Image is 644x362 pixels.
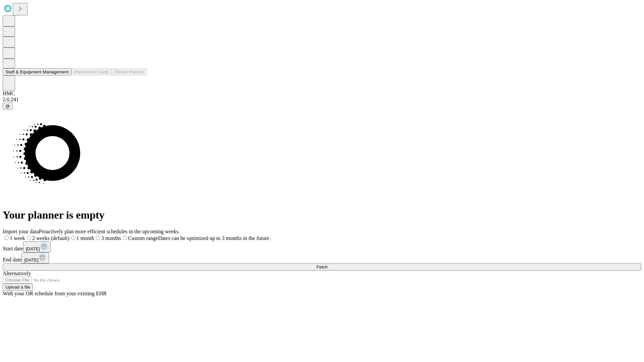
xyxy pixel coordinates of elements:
input: 1 month [71,236,75,240]
input: 2 weeks (default) [27,236,31,240]
input: Custom rangeDates can be optimized up to 3 months in the future. [123,236,127,240]
span: Dates can be optimized up to 3 months in the future. [158,235,270,241]
span: 2 weeks (default) [32,235,69,241]
span: @ [5,104,10,109]
span: 1 month [76,235,94,241]
div: Start date [3,241,641,252]
input: 3 months [96,236,100,240]
button: Upload a file [3,284,33,291]
button: Fetch [3,263,641,270]
div: End date [3,252,641,263]
span: Import your data [3,229,39,234]
div: 2.0.241 [3,97,641,103]
span: Alternatively [3,270,31,276]
button: Tenant Params [112,68,147,75]
button: [DATE] [21,252,49,263]
span: 3 months [101,235,121,241]
span: With your OR schedule from your existing EHR [3,291,107,296]
button: Preference Cards [71,68,112,75]
span: [DATE] [26,246,40,251]
button: [DATE] [23,241,51,252]
span: [DATE] [24,257,38,262]
h1: Your planner is empty [3,209,641,221]
span: Proactively plan more efficient schedules in the upcoming weeks. [39,229,180,234]
span: Custom range [128,235,158,241]
span: 1 week [10,235,25,241]
input: 1 week [4,236,9,240]
button: @ [3,103,13,110]
span: Fetch [316,264,327,269]
div: HMC [3,90,641,97]
button: Staff & Equipment Management [3,68,71,75]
